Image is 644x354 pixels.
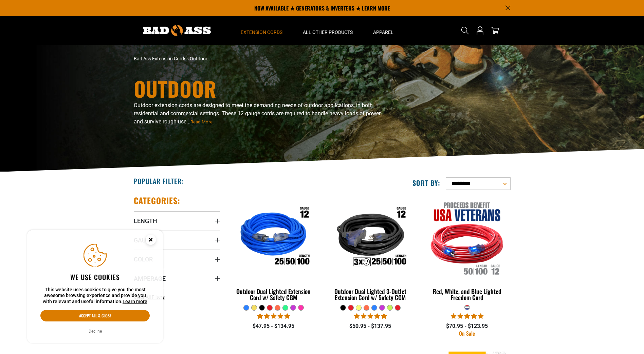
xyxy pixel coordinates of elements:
a: Outdoor Dual Lighted 3-Outlet Extension Cord w/ Safety CGM Outdoor Dual Lighted 3-Outlet Extensio... [327,195,413,304]
nav: breadcrumbs [134,55,382,62]
a: Outdoor Dual Lighted Extension Cord w/ Safety CGM Outdoor Dual Lighted Extension Cord w/ Safety CGM [231,195,317,304]
a: Learn more [123,299,147,304]
h1: Outdoor [134,78,382,99]
h2: We use cookies [40,273,150,281]
img: Bad Ass Extension Cords [143,25,211,36]
span: Outdoor [190,56,207,61]
summary: Gauge [134,231,220,250]
label: Sort by: [412,178,440,187]
aside: Cookie Consent [27,230,163,343]
summary: Color [134,250,220,269]
a: Red, White, and Blue Lighted Freedom Cord Red, White, and Blue Lighted Freedom Cord [424,195,510,304]
span: Outdoor extension cords are designed to meet the demanding needs of outdoor applications, in both... [134,102,381,125]
img: Outdoor Dual Lighted Extension Cord w/ Safety CGM [231,199,316,277]
img: Outdoor Dual Lighted 3-Outlet Extension Cord w/ Safety CGM [328,199,413,277]
span: Length [134,217,157,225]
span: › [187,56,189,61]
span: Extension Cords [241,29,282,35]
img: Red, White, and Blue Lighted Freedom Cord [424,199,510,277]
span: 4.80 stars [354,313,387,319]
a: Bad Ass Extension Cords [134,56,186,61]
button: Accept all & close [40,310,150,321]
h2: Categories: [134,195,181,206]
div: $70.95 - $123.95 [424,322,510,330]
div: Outdoor Dual Lighted 3-Outlet Extension Cord w/ Safety CGM [327,288,413,300]
div: Outdoor Dual Lighted Extension Cord w/ Safety CGM [231,288,317,300]
span: 5.00 stars [451,313,483,319]
button: Decline [87,328,104,335]
span: Apparel [373,29,393,35]
summary: Amperage [134,269,220,288]
summary: Length [134,211,220,230]
p: This website uses cookies to give you the most awesome browsing experience and provide you with r... [40,287,150,305]
div: On Sale [424,331,510,336]
div: Red, White, and Blue Lighted Freedom Cord [424,288,510,300]
summary: Extension Cords [231,16,293,45]
summary: All Other Products [293,16,363,45]
h2: Popular Filter: [134,177,184,185]
summary: Apparel [363,16,404,45]
span: All Other Products [303,29,353,35]
span: 4.81 stars [257,313,290,319]
span: Read More [190,119,213,124]
summary: Search [460,25,471,36]
div: $47.95 - $134.95 [231,322,317,330]
div: $50.95 - $137.95 [327,322,413,330]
